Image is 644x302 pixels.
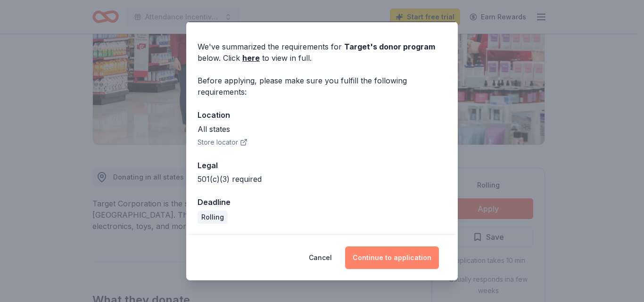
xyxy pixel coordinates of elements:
[345,246,439,269] button: Continue to application
[198,75,446,98] div: Before applying, please make sure you fulfill the following requirements:
[242,52,260,64] a: here
[344,42,435,51] span: Target 's donor program
[198,159,446,171] div: Legal
[198,137,248,148] button: Store locator
[198,41,446,64] div: We've summarized the requirements for below. Click to view in full.
[309,246,332,269] button: Cancel
[198,109,446,121] div: Location
[198,196,446,208] div: Deadline
[198,211,228,224] div: Rolling
[198,123,446,135] div: All states
[198,173,446,185] div: 501(c)(3) required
